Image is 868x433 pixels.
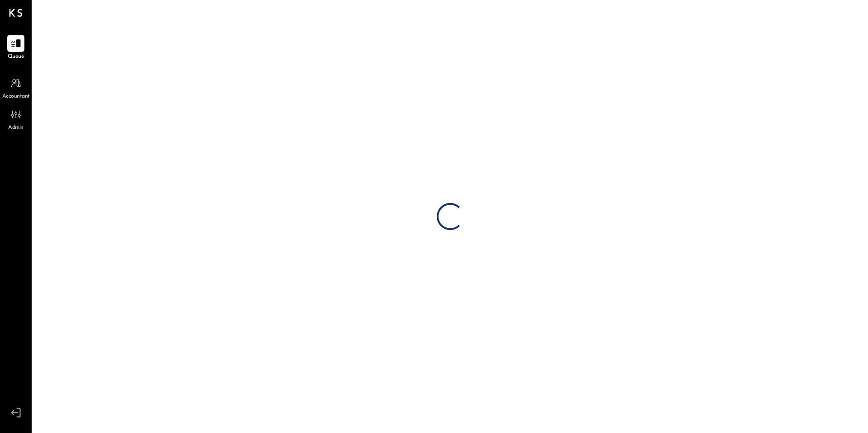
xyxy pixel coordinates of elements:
[0,75,31,101] a: Accountant
[0,106,31,132] a: Admin
[8,124,24,132] span: Admin
[0,35,31,61] a: Queue
[2,93,30,101] span: Accountant
[8,53,24,61] span: Queue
